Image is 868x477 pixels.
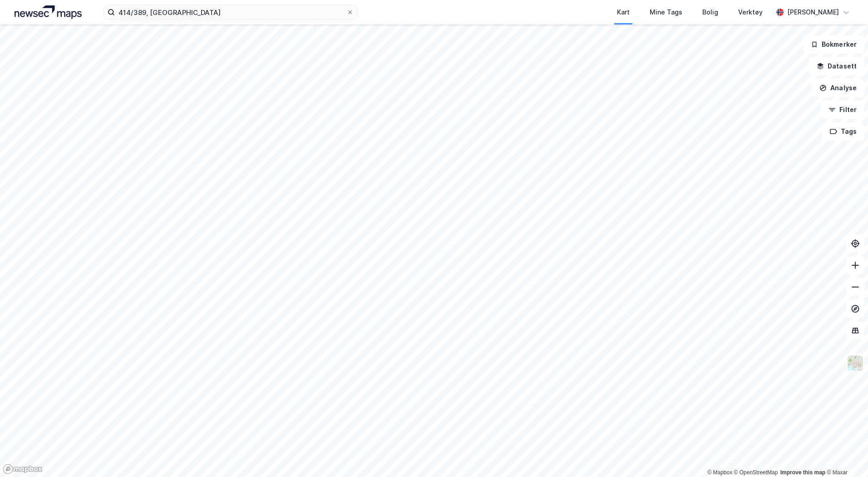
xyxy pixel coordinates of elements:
a: Mapbox [707,469,732,476]
input: Søk på adresse, matrikkel, gårdeiere, leietakere eller personer [115,5,346,19]
img: Z [847,355,864,372]
div: Kontrollprogram for chat [823,433,868,477]
button: Datasett [809,57,864,75]
div: Bolig [702,7,718,18]
button: Analyse [812,79,864,97]
div: Mine Tags [650,7,682,18]
div: Kart [617,7,630,18]
button: Filter [821,101,864,119]
iframe: Chat Widget [823,433,868,477]
a: Mapbox homepage [3,464,43,474]
img: logo.a4113a55bc3d86da70a041830d287a7e.svg [15,5,82,19]
a: OpenStreetMap [734,469,778,476]
button: Bokmerker [803,35,864,54]
button: Tags [822,122,864,141]
div: Verktøy [738,7,763,18]
a: Improve this map [780,469,825,476]
div: [PERSON_NAME] [787,7,839,18]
